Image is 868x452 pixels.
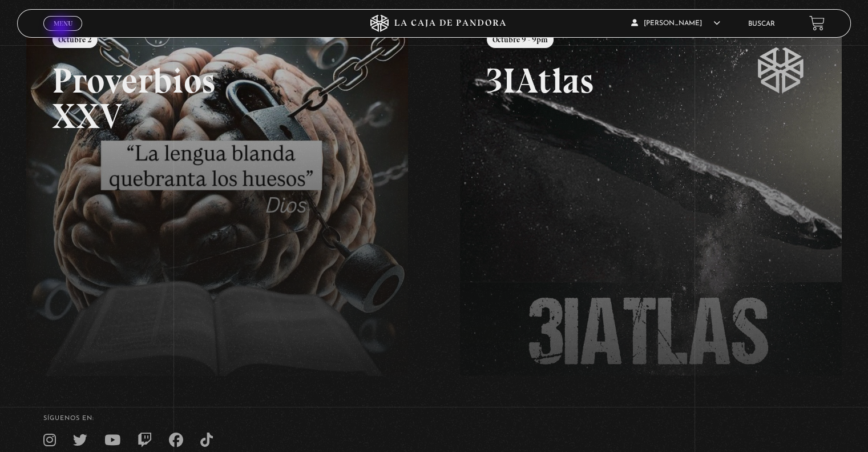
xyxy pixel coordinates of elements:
h4: SÍguenos en: [43,415,825,422]
a: View your shopping cart [809,15,825,31]
a: Buscar [748,21,775,27]
span: Cerrar [50,30,76,38]
span: Menu [54,20,72,27]
span: [PERSON_NAME] [631,20,720,27]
